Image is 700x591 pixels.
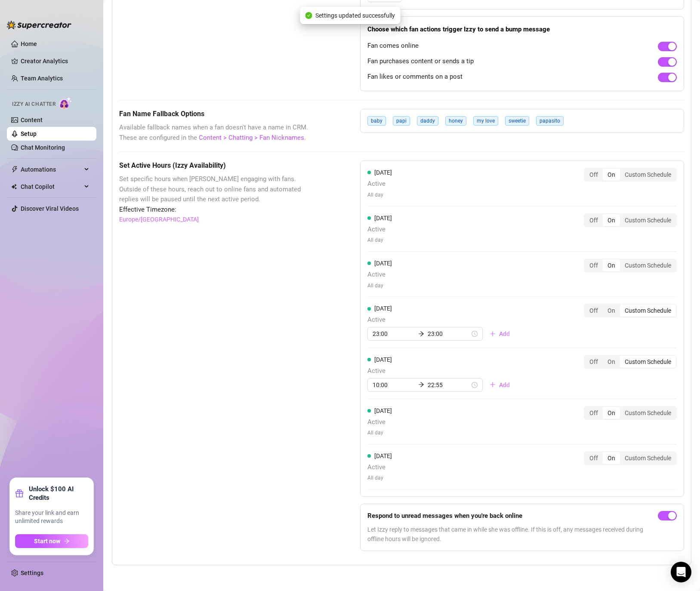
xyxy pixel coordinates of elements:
[15,509,88,526] span: Share your link and earn unlimited rewards
[367,429,392,437] span: All day
[119,215,199,224] a: Europe/[GEOGRAPHIC_DATA]
[585,305,603,317] div: Off
[585,169,603,181] div: Off
[603,356,620,368] div: On
[620,356,676,368] div: Custom Schedule
[21,205,79,212] a: Discover Viral Videos
[428,329,470,339] input: End time
[367,236,392,244] span: All day
[620,452,676,464] div: Custom Schedule
[15,534,88,548] button: Start nowarrow-right
[499,330,510,337] span: Add
[499,382,510,388] span: Add
[536,116,564,126] span: papasito
[393,116,410,126] span: papi
[367,282,392,290] span: All day
[367,512,522,520] strong: Respond to unread messages when you're back online
[490,382,496,388] span: plus
[374,169,392,176] span: [DATE]
[374,305,392,312] span: [DATE]
[584,304,677,317] div: segmented control
[199,134,304,142] a: Content > Chatting > Fan Nicknames
[119,160,317,171] h5: Set Active Hours (Izzy Availability)
[418,331,424,337] span: arrow-right
[584,451,677,465] div: segmented control
[119,174,317,205] span: Set specific hours when [PERSON_NAME] engaging with fans. Outside of these hours, reach out to on...
[21,75,63,82] a: Team Analytics
[603,259,620,271] div: On
[603,169,620,181] div: On
[21,163,82,176] span: Automations
[367,462,392,473] span: Active
[21,144,65,151] a: Chat Monitoring
[445,116,466,126] span: honey
[11,184,17,190] img: Chat Copilot
[315,11,395,20] span: Settings updated successfully
[21,117,43,123] a: Content
[21,54,89,68] a: Creator Analytics
[585,356,603,368] div: Off
[15,489,24,498] span: gift
[305,12,312,19] span: check-circle
[11,166,18,173] span: thunderbolt
[7,21,71,29] img: logo-BBDzfeDw.svg
[585,407,603,419] div: Off
[603,452,620,464] div: On
[374,215,392,222] span: [DATE]
[367,25,550,33] strong: Choose which fan actions trigger Izzy to send a bump message
[374,407,392,414] span: [DATE]
[603,305,620,317] div: On
[34,538,60,545] span: Start now
[367,270,392,280] span: Active
[483,378,517,392] button: Add
[620,214,676,226] div: Custom Schedule
[64,538,70,544] span: arrow-right
[585,259,603,271] div: Off
[620,259,676,271] div: Custom Schedule
[367,525,654,544] span: Let Izzy reply to messages that came in while she was offline. If this is off, any messages recei...
[374,356,392,363] span: [DATE]
[584,168,677,182] div: segmented control
[21,40,37,47] a: Home
[603,214,620,226] div: On
[12,100,56,108] span: Izzy AI Chatter
[367,179,392,189] span: Active
[374,452,392,459] span: [DATE]
[620,305,676,317] div: Custom Schedule
[483,327,517,341] button: Add
[505,116,529,126] span: sweetie
[428,380,470,390] input: End time
[373,329,415,339] input: Start time
[21,130,37,137] a: Setup
[620,169,676,181] div: Custom Schedule
[59,97,72,109] img: AI Chatter
[584,259,677,272] div: segmented control
[417,116,438,126] span: daddy
[584,213,677,227] div: segmented control
[21,180,82,194] span: Chat Copilot
[367,417,392,428] span: Active
[119,123,317,143] span: Available fallback names when a fan doesn't have a name in CRM. These are configured in the .
[671,562,691,582] div: Open Intercom Messenger
[367,116,386,126] span: baby
[367,72,463,82] span: Fan likes or comments on a post
[367,56,474,67] span: Fan purchases content or sends a tip
[367,41,419,51] span: Fan comes online
[585,452,603,464] div: Off
[367,366,517,376] span: Active
[29,485,88,502] strong: Unlock $100 AI Credits
[373,380,415,390] input: Start time
[21,569,43,576] a: Settings
[367,474,392,482] span: All day
[585,214,603,226] div: Off
[374,260,392,267] span: [DATE]
[473,116,498,126] span: my love
[584,406,677,420] div: segmented control
[367,225,392,235] span: Active
[418,382,424,388] span: arrow-right
[367,191,392,199] span: All day
[584,355,677,369] div: segmented control
[367,315,517,325] span: Active
[119,205,317,215] span: Effective Timezone:
[603,407,620,419] div: On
